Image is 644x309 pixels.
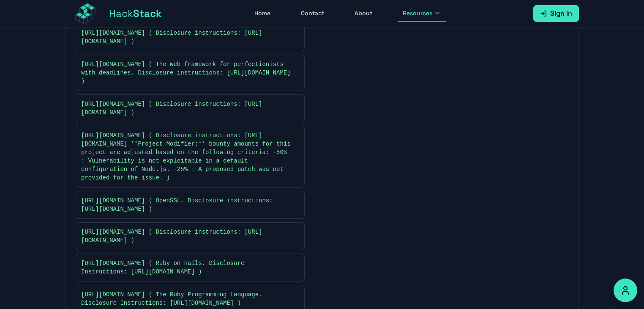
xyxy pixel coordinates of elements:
[81,131,291,182] span: [URL][DOMAIN_NAME] ( Disclosure instructions: [URL][DOMAIN_NAME] **Project Modifier:** bounty amo...
[81,290,291,307] span: [URL][DOMAIN_NAME] ( The Ruby Programming Language. Disclosure Instructions: [URL][DOMAIN_NAME] )
[550,8,572,19] span: Sign In
[109,7,162,20] span: Hack
[133,7,162,20] span: Stack
[398,6,446,22] button: Resources
[249,6,276,22] a: Home
[403,9,432,17] span: Resources
[81,100,291,117] span: [URL][DOMAIN_NAME] ( Disclosure instructions: [URL][DOMAIN_NAME] )
[614,279,637,302] button: Accessibility Options
[81,196,291,213] span: [URL][DOMAIN_NAME] ( OpenSSL. Disclosure instructions: [URL][DOMAIN_NAME] )
[296,6,329,22] a: Contact
[81,29,291,46] span: [URL][DOMAIN_NAME] ( Disclosure instructions: [URL][DOMAIN_NAME] )
[349,6,377,22] a: About
[81,259,291,276] span: [URL][DOMAIN_NAME] ( Ruby on Rails. Disclosure Instructions: [URL][DOMAIN_NAME] )
[81,228,291,245] span: [URL][DOMAIN_NAME] ( Disclosure instructions: [URL][DOMAIN_NAME] )
[81,60,291,86] span: [URL][DOMAIN_NAME] ( The Web framework for perfectionists with deadlines. Disclosure instructions...
[533,5,579,22] a: Sign In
